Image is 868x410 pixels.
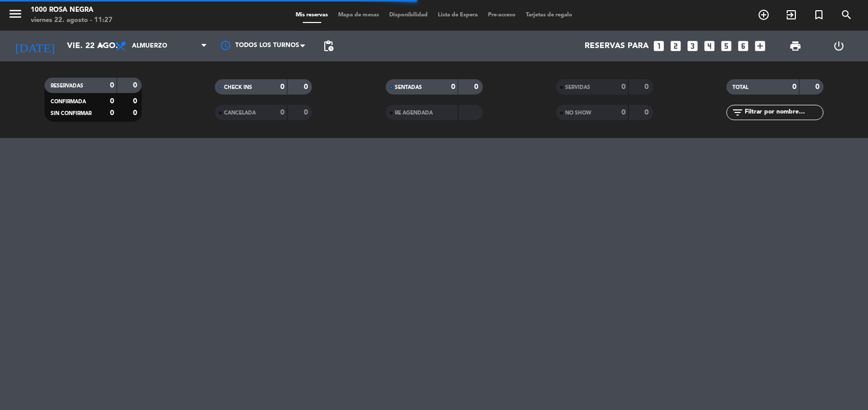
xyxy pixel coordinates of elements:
strong: 0 [474,83,480,90]
strong: 0 [110,98,114,105]
div: LOG OUT [817,31,860,61]
i: turned_in_not [813,9,825,21]
span: RE AGENDADA [395,110,433,116]
strong: 0 [621,109,626,116]
div: viernes 22. agosto - 11:27 [31,15,113,26]
span: TOTAL [732,85,748,90]
span: Mis reservas [291,12,333,18]
i: arrow_drop_down [95,40,107,52]
span: SERVIDAS [565,85,590,90]
strong: 0 [815,83,821,90]
i: looks_4 [703,39,716,53]
span: CANCELADA [224,110,256,116]
i: looks_3 [686,39,699,53]
div: 1000 Rosa Negra [31,5,113,15]
strong: 0 [133,82,139,89]
span: RESERVADAS [51,83,83,88]
span: Mapa de mesas [333,12,384,18]
span: SIN CONFIRMAR [51,111,92,116]
span: CHECK INS [224,85,252,90]
strong: 0 [644,83,651,90]
i: add_box [753,39,767,53]
span: Reservas para [585,41,649,51]
strong: 0 [621,83,626,90]
i: power_settings_new [833,40,845,52]
strong: 0 [110,109,114,117]
strong: 0 [451,83,455,90]
i: search [840,9,853,21]
i: looks_6 [737,39,750,53]
strong: 0 [110,82,114,89]
i: looks_one [652,39,665,53]
strong: 0 [280,109,284,116]
i: exit_to_app [785,9,797,21]
i: add_circle_outline [758,9,770,21]
strong: 0 [133,109,139,117]
strong: 0 [644,109,651,116]
strong: 0 [792,83,796,90]
span: Lista de Espera [433,12,483,18]
input: Filtrar por nombre... [744,107,823,118]
span: Tarjetas de regalo [521,12,577,18]
span: pending_actions [322,40,335,52]
strong: 0 [304,83,310,90]
span: Almuerzo [132,42,167,50]
span: print [789,40,802,52]
span: NO SHOW [565,110,591,116]
span: Disponibilidad [384,12,433,18]
span: Pre-acceso [483,12,521,18]
strong: 0 [280,83,284,90]
i: [DATE] [8,35,62,57]
i: menu [8,6,23,21]
button: menu [8,6,23,25]
span: SENTADAS [395,85,422,90]
strong: 0 [304,109,310,116]
i: looks_two [669,39,682,53]
span: CONFIRMADA [51,99,86,104]
i: looks_5 [720,39,733,53]
strong: 0 [133,98,139,105]
i: filter_list [731,106,744,119]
